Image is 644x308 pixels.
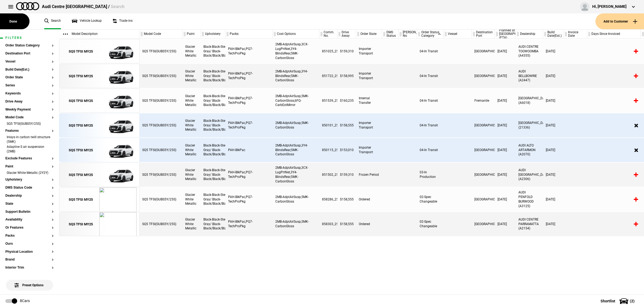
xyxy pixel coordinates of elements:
[5,36,54,40] h1: Filters
[62,89,99,113] a: SQ5 TFSI MY25
[417,212,444,236] div: 02-Spec Changeable
[543,39,564,63] div: [DATE]
[112,13,133,29] a: Trade ins
[337,39,356,63] div: $159,310
[225,138,273,162] div: PAH-BlkPac
[225,212,273,236] div: PAH-BlkPac,PQ7-TechProPkg
[201,30,225,39] div: Upholstery
[5,194,54,202] section: Dealership
[140,64,182,88] div: SQ5 TFSI(GUBS5Y/25S)
[140,187,182,211] div: SQ5 TFSI(GUBS5Y/25S)
[543,138,564,162] div: [DATE]
[495,39,516,63] div: [DATE]
[319,138,337,162] div: 850115_25
[516,187,543,211] div: AUDI PENFOLD BURWOOD (A3125)
[273,113,319,137] div: 2MB-AdptAirSusp,5MK-CarbonGloss
[5,108,54,116] section: Weekly Payment
[273,187,319,211] div: 2MB-AdptAirSusp,5MK-CarbonGloss
[516,113,543,137] div: [GEOGRAPHIC_DATA] (21336)
[495,89,516,113] div: [DATE]
[140,163,182,187] div: SQ5 TFSI(GUBS5Y/25S)
[20,298,30,304] div: 8 Cars
[225,113,273,137] div: PAH-BlkPac,PQ7-TechProPkg
[44,13,61,29] a: Search
[337,187,356,211] div: $158,555
[356,212,382,236] div: Ordered
[417,138,444,162] div: 04-In Transit
[5,258,54,266] section: Brand
[99,188,137,212] img: Audi_GUBS5Y_25S_GX_2Y2Y_PAH_2MB_5MK_WA2_6FJ_PQ7_53A_PYH_PWO_(Nadin:_2MB_53A_5MK_6FJ_C59_PAH_PQ7_P...
[495,138,516,162] div: [DATE]
[99,64,137,88] img: Audi_GUBS5Y_25S_GX_2Y2Y_PAH_2MB_5MK_WA2_3Y4_6FJ_PQ7_53A_PYH_PWO_(Nadin:_2MB_3Y4_53A_5MK_6FJ_C56_P...
[5,266,54,270] button: Interior Trim
[543,163,564,187] div: [DATE]
[5,165,54,178] section: PaintGlacier White Metallic (2Y2Y)
[543,212,564,236] div: [DATE]
[5,145,54,155] li: Adaptive S air suspension (2MB)
[5,171,54,176] li: Glacier White Metallic (2Y2Y)
[5,157,54,165] section: Exclude Features
[319,39,337,63] div: 851025_25
[356,187,382,211] div: Ordered
[543,89,564,113] div: [DATE]
[182,163,201,187] div: Glacier White Metallic
[516,212,543,236] div: AUDI CENTRE PARRAMATTA (A2154)
[5,122,54,127] li: SQ5 TFSI(GUBS5Y/25S)
[5,68,54,76] section: Build Date(Est.)
[5,165,54,168] button: Paint
[16,277,43,287] span: Preset Options
[472,89,495,113] div: Fremantle
[201,39,225,63] div: Black-Black-Steel Gray/ Black-Black/Black/Black
[5,60,54,64] button: Vessel
[543,30,563,39] div: Build Date(Est.)
[140,113,182,137] div: SQ5 TFSI(GUBS5Y/25S)
[182,30,200,39] div: Paint
[5,52,54,56] button: Destination Port
[5,218,54,226] section: Availability
[182,138,201,162] div: Glacier White Metallic
[182,212,201,236] div: Glacier White Metallic
[5,84,54,92] section: Series
[5,92,54,96] button: Keywords
[5,135,54,145] li: Inlays in carbon twill structure (5MK)
[337,30,356,39] div: Drive Away
[62,212,99,236] a: SQ5 TFSI MY25
[5,68,54,72] button: Build Date(Est.)
[99,89,137,113] img: Audi_GUBS5Y_25S_GX_2Y2Y_PAH_5MK_WA2_53A_PYH_2MB_6FQ_PQ7_PWO_(Nadin:_2MB_53A_5MK_6FQ_C57_PAH_PQ7_P...
[140,138,182,162] div: SQ5 TFSI(GUBS5Y/25S)
[69,148,93,153] div: SQ5 TFSI MY25
[337,138,356,162] div: $153,010
[5,100,54,104] button: Drive Away
[337,64,356,88] div: $158,995
[5,60,54,68] section: Vessel
[356,64,382,88] div: Importer Transport
[62,138,99,162] a: SQ5 TFSI MY25
[5,129,54,157] section: FeaturesInlays in carbon twill structure (5MK)Adaptive S air suspension (2MB)
[5,210,54,214] button: Support Bulletin
[356,113,382,137] div: Importer Transport
[5,178,54,182] button: Upholstery
[69,49,93,54] div: SQ5 TFSI MY25
[5,210,54,218] section: Support Bulletin
[5,129,54,133] button: Features
[472,64,495,88] div: [GEOGRAPHIC_DATA]
[69,123,93,128] div: SQ5 TFSI MY25
[543,113,564,137] div: [DATE]
[319,163,337,187] div: 851502_25
[5,234,54,238] button: Packs
[516,89,543,113] div: [GEOGRAPHIC_DATA] (A6018)
[5,76,54,79] button: Order State
[273,138,319,162] div: 2MB-AdptAirSusp,3Y4-BlindsRear,5MK-CarbonGloss
[225,30,272,39] div: Packs
[140,30,182,39] div: Model Code
[5,157,54,160] button: Exclude Features
[356,138,382,162] div: Importer Transport
[5,226,54,234] section: Or Features
[69,98,93,103] div: SQ5 TFSI MY25
[16,2,39,10] img: audi.png
[5,76,54,84] section: Order State
[5,250,54,258] section: Physical Location
[273,212,319,236] div: 2MB-AdptAirSusp,5MK-CarbonGloss
[495,163,516,187] div: [DATE]
[182,113,201,137] div: Glacier White Metallic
